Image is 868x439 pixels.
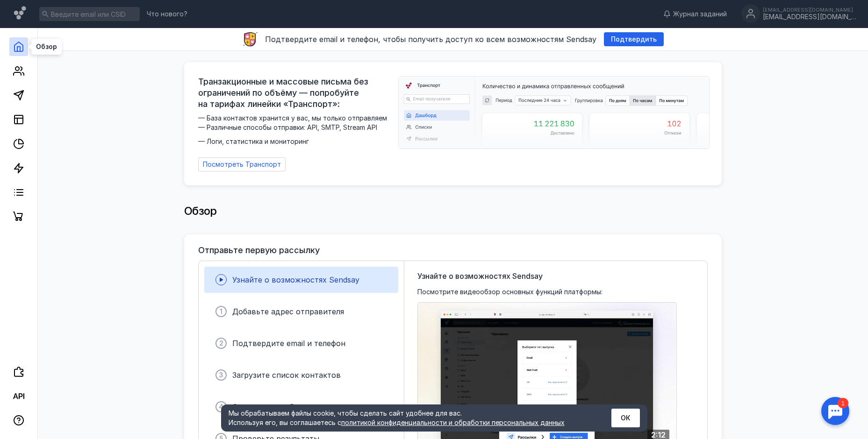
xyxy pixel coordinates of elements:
span: 3 [219,371,223,379]
span: 1 [220,307,222,316]
input: Введите email или CSID [39,7,140,21]
img: dashboard-transport-banner [399,77,709,149]
a: Журнал заданий [659,9,732,19]
span: Журнал заданий [673,9,727,19]
span: 4 [219,403,223,411]
a: Что нового? [142,11,192,17]
span: Посмотрите видеообзор основных функций платформы: [417,287,603,297]
span: Подтвердить [611,35,657,43]
span: Что нового? [147,11,187,17]
span: Посмотреть Транспорт [203,161,281,169]
div: [EMAIL_ADDRESS][DOMAIN_NAME] [763,7,856,13]
span: 2 [219,339,223,347]
button: Подтвердить [604,32,664,46]
a: Посмотреть Транспорт [198,157,286,171]
span: Транзакционные и массовые письма без ограничений по объёму — попробуйте на тарифах линейки «Транс... [198,76,393,110]
span: Узнайте о возможностях Sendsay [417,270,543,282]
span: Узнайте о возможностях Sendsay [232,275,359,284]
button: ОК [611,409,640,427]
h3: Отправьте первую рассылку [198,246,320,255]
div: Мы обрабатываем файлы cookie, чтобы сделать сайт удобнее для вас. Используя его, вы соглашаетесь c [229,409,588,427]
span: Отправьте пробную рассылку [232,402,347,411]
span: Загрузите список контактов [232,370,341,380]
div: [EMAIL_ADDRESS][DOMAIN_NAME] [763,13,856,21]
span: Обзор [36,43,57,50]
span: — База контактов хранится у вас, мы только отправляем — Различные способы отправки: API, SMTP, St... [198,113,393,146]
div: 1 [21,6,32,16]
a: политикой конфиденциальности и обработки персональных данных [341,418,565,426]
span: Подтвердите email и телефон [232,339,345,348]
span: Добавьте адрес отправителя [232,307,344,316]
span: Обзор [184,204,217,218]
span: Подтвердите email и телефон, чтобы получить доступ ко всем возможностям Sendsay [265,35,596,44]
